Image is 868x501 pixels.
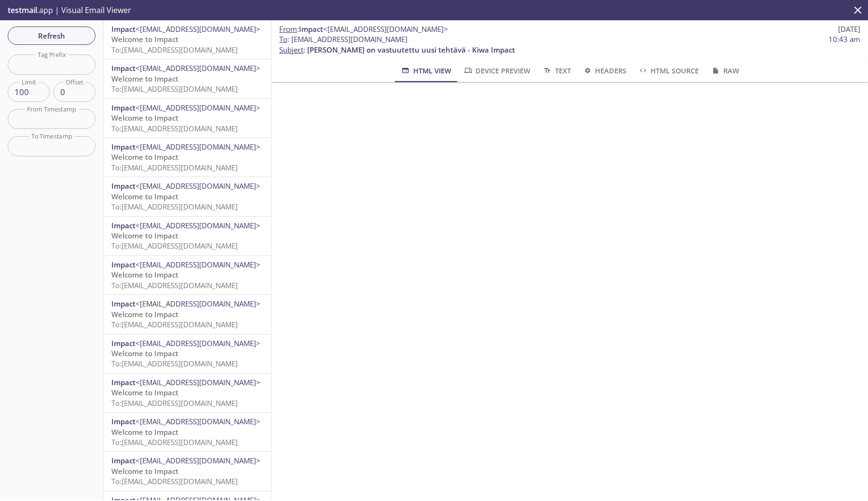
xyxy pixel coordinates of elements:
span: Welcome to Impact [111,192,178,201]
span: <[EMAIL_ADDRESS][DOMAIN_NAME]> [136,221,260,230]
div: Impact<[EMAIL_ADDRESS][DOMAIN_NAME]>Welcome to ImpactTo:[EMAIL_ADDRESS][DOMAIN_NAME] [104,177,271,216]
span: <[EMAIL_ADDRESS][DOMAIN_NAME]> [136,142,260,152]
span: From [279,24,297,34]
span: <[EMAIL_ADDRESS][DOMAIN_NAME]> [136,181,260,191]
span: Welcome to Impact [111,427,178,437]
div: Impact<[EMAIL_ADDRESS][DOMAIN_NAME]>Welcome to ImpactTo:[EMAIL_ADDRESS][DOMAIN_NAME] [104,295,271,334]
span: Welcome to Impact [111,466,178,476]
span: <[EMAIL_ADDRESS][DOMAIN_NAME]> [136,338,260,348]
span: <[EMAIL_ADDRESS][DOMAIN_NAME]> [136,456,260,465]
span: Impact [111,377,136,387]
span: To: [EMAIL_ADDRESS][DOMAIN_NAME] [111,359,238,368]
span: To [279,34,287,44]
span: To: [EMAIL_ADDRESS][DOMAIN_NAME] [111,84,238,94]
span: Welcome to Impact [111,113,178,123]
span: <[EMAIL_ADDRESS][DOMAIN_NAME]> [136,24,260,34]
div: Impact<[EMAIL_ADDRESS][DOMAIN_NAME]>Welcome to ImpactTo:[EMAIL_ADDRESS][DOMAIN_NAME] [104,20,271,59]
span: Device Preview [463,65,530,77]
span: Impact [111,260,136,269]
button: Refresh [8,27,95,45]
div: Impact<[EMAIL_ADDRESS][DOMAIN_NAME]>Welcome to ImpactTo:[EMAIL_ADDRESS][DOMAIN_NAME] [104,374,271,412]
div: Impact<[EMAIL_ADDRESS][DOMAIN_NAME]>Welcome to ImpactTo:[EMAIL_ADDRESS][DOMAIN_NAME] [104,59,271,98]
span: To: [EMAIL_ADDRESS][DOMAIN_NAME] [111,241,238,250]
span: <[EMAIL_ADDRESS][DOMAIN_NAME]> [136,63,260,73]
span: HTML Source [638,65,699,77]
span: Impact [111,221,136,230]
span: <[EMAIL_ADDRESS][DOMAIN_NAME]> [323,24,448,34]
span: Raw [710,65,739,77]
span: <[EMAIL_ADDRESS][DOMAIN_NAME]> [136,417,260,426]
span: Text [542,65,570,77]
span: Headers [583,65,626,77]
span: To: [EMAIL_ADDRESS][DOMAIN_NAME] [111,163,238,172]
div: Impact<[EMAIL_ADDRESS][DOMAIN_NAME]>Welcome to ImpactTo:[EMAIL_ADDRESS][DOMAIN_NAME] [104,452,271,490]
span: Welcome to Impact [111,388,178,397]
span: <[EMAIL_ADDRESS][DOMAIN_NAME]> [136,377,260,387]
span: Welcome to Impact [111,152,178,162]
span: Impact [111,103,136,112]
div: Impact<[EMAIL_ADDRESS][DOMAIN_NAME]>Welcome to ImpactTo:[EMAIL_ADDRESS][DOMAIN_NAME] [104,99,271,138]
span: Impact [111,63,136,73]
span: To: [EMAIL_ADDRESS][DOMAIN_NAME] [111,124,238,133]
div: Impact<[EMAIL_ADDRESS][DOMAIN_NAME]>Welcome to ImpactTo:[EMAIL_ADDRESS][DOMAIN_NAME] [104,217,271,255]
p: : [279,34,860,55]
span: [PERSON_NAME] on vastuutettu uusi tehtävä - Kiwa Impact [307,45,515,55]
span: Welcome to Impact [111,348,178,358]
span: Welcome to Impact [111,231,178,240]
div: Impact<[EMAIL_ADDRESS][DOMAIN_NAME]>Welcome to ImpactTo:[EMAIL_ADDRESS][DOMAIN_NAME] [104,256,271,294]
span: <[EMAIL_ADDRESS][DOMAIN_NAME]> [136,103,260,112]
span: Impact [111,456,136,465]
span: Welcome to Impact [111,309,178,319]
div: Impact<[EMAIL_ADDRESS][DOMAIN_NAME]>Welcome to ImpactTo:[EMAIL_ADDRESS][DOMAIN_NAME] [104,334,271,373]
span: 10:43 am [828,34,860,44]
span: Impact [111,417,136,426]
span: Impact [111,299,136,308]
span: Welcome to Impact [111,34,178,44]
span: testmail [8,5,37,15]
span: Impact [111,24,136,34]
span: : [279,24,448,34]
span: To: [EMAIL_ADDRESS][DOMAIN_NAME] [111,45,238,55]
span: [DATE] [838,24,860,34]
span: Refresh [15,29,88,42]
span: To: [EMAIL_ADDRESS][DOMAIN_NAME] [111,437,238,447]
div: Impact<[EMAIL_ADDRESS][DOMAIN_NAME]>Welcome to ImpactTo:[EMAIL_ADDRESS][DOMAIN_NAME] [104,413,271,451]
span: Subject [279,45,303,55]
span: To: [EMAIL_ADDRESS][DOMAIN_NAME] [111,476,238,486]
span: To: [EMAIL_ADDRESS][DOMAIN_NAME] [111,202,238,211]
span: Impact [111,181,136,191]
span: Impact [299,24,323,34]
span: Welcome to Impact [111,74,178,83]
span: Impact [111,142,136,152]
span: Welcome to Impact [111,270,178,279]
span: Impact [111,338,136,348]
span: <[EMAIL_ADDRESS][DOMAIN_NAME]> [136,299,260,308]
span: To: [EMAIL_ADDRESS][DOMAIN_NAME] [111,398,238,408]
span: <[EMAIL_ADDRESS][DOMAIN_NAME]> [136,260,260,269]
span: To: [EMAIL_ADDRESS][DOMAIN_NAME] [111,280,238,290]
span: To: [EMAIL_ADDRESS][DOMAIN_NAME] [111,320,238,329]
span: : [EMAIL_ADDRESS][DOMAIN_NAME] [279,34,407,44]
div: Impact<[EMAIL_ADDRESS][DOMAIN_NAME]>Welcome to ImpactTo:[EMAIL_ADDRESS][DOMAIN_NAME] [104,138,271,177]
span: HTML View [400,65,451,77]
